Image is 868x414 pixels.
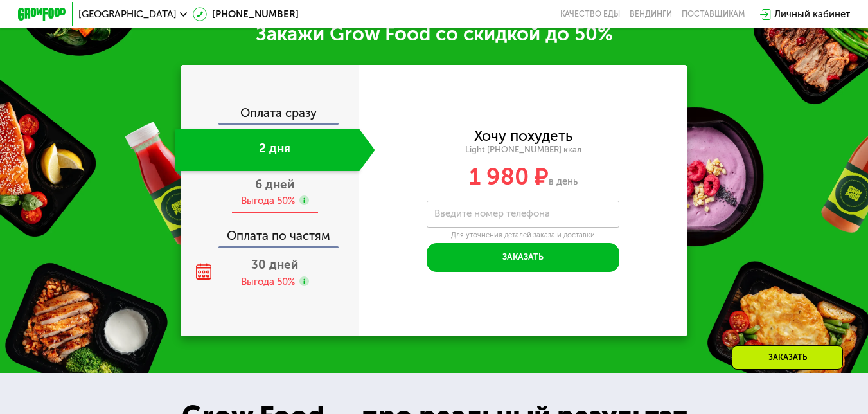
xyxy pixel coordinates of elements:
div: Light [PHONE_NUMBER] ккал [359,145,687,156]
div: Оплата сразу [182,107,359,123]
button: Заказать [427,243,619,272]
span: [GEOGRAPHIC_DATA] [78,10,177,19]
a: Вендинги [630,10,672,19]
a: [PHONE_NUMBER] [193,7,299,22]
span: 30 дней [251,257,298,272]
span: в день [549,175,578,187]
div: Для уточнения деталей заказа и доставки [427,230,619,240]
div: Оплата по частям [182,218,359,246]
label: Введите номер телефона [434,210,550,217]
div: Выгода 50% [241,275,295,289]
div: Хочу похудеть [474,130,572,143]
a: Качество еды [560,10,620,19]
div: Личный кабинет [774,7,850,22]
div: Заказать [732,345,843,370]
span: 1 980 ₽ [469,163,549,190]
div: поставщикам [682,10,745,19]
span: 6 дней [255,177,294,192]
div: Выгода 50% [241,194,295,208]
